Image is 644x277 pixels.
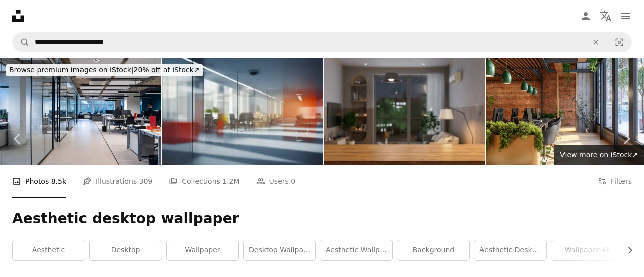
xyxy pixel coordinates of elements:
a: Log in / Sign up [576,6,596,26]
img: Empty Wooden Surface With Blurred Living Room Background [324,58,485,165]
a: Collections 1.2M [169,165,239,198]
a: wallpaper 4k [551,240,623,260]
span: 0 [291,176,295,187]
a: background [397,240,469,260]
span: Browse premium images on iStock | [9,66,133,74]
h1: Aesthetic desktop wallpaper [12,210,632,228]
form: Find visuals sitewide [12,32,632,52]
a: wallpaper [167,240,238,260]
button: Filters [598,165,632,198]
button: Language [596,6,616,26]
a: aesthetic wallpaper [320,240,392,260]
span: 1.2M [222,176,239,187]
a: Home — Unsplash [12,10,24,22]
a: Users 0 [256,165,296,198]
span: 20% off at iStock ↗ [9,66,200,74]
a: desktop [90,240,162,260]
a: Next [609,90,644,187]
a: aesthetic desktop [474,240,546,260]
button: scroll list to the right [621,240,632,260]
button: Search Unsplash [13,33,30,52]
a: desktop wallpaper [244,240,315,260]
span: 309 [139,176,153,187]
a: aesthetic [13,240,85,260]
button: Menu [616,6,636,26]
button: Clear [585,33,607,52]
a: View more on iStock↗ [554,145,644,165]
button: Visual search [607,33,631,52]
img: Original background image of an office space after the end of the working day. [162,58,323,165]
span: View more on iStock ↗ [560,151,638,159]
a: Illustrations 309 [83,165,152,198]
